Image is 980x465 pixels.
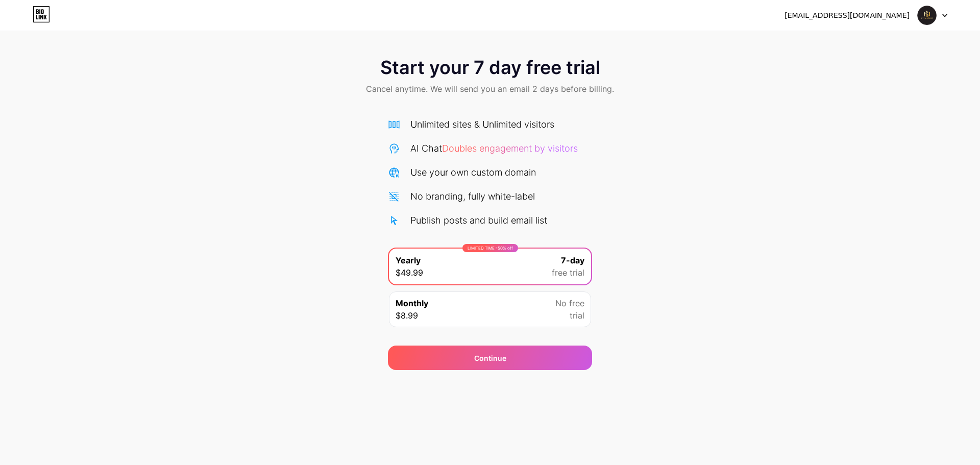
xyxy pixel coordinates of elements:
span: Monthly [396,297,428,309]
span: 7-day [561,254,584,266]
div: LIMITED TIME : 50% off [462,244,518,252]
div: Use your own custom domain [410,165,536,179]
span: No free [555,297,584,309]
span: trial [570,309,584,322]
img: g7holding [917,6,937,25]
span: Start your 7 day free trial [380,57,600,78]
div: Unlimited sites & Unlimited visitors [410,117,554,131]
span: Doubles engagement by visitors [442,143,578,154]
span: $49.99 [396,266,423,279]
span: Yearly [396,254,421,266]
div: [EMAIL_ADDRESS][DOMAIN_NAME] [785,10,910,21]
span: Cancel anytime. We will send you an email 2 days before billing. [366,83,614,95]
div: No branding, fully white-label [410,189,535,203]
span: free trial [552,266,584,279]
span: Continue [474,353,506,363]
div: AI Chat [410,141,578,155]
div: Publish posts and build email list [410,213,547,227]
span: $8.99 [396,309,418,322]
